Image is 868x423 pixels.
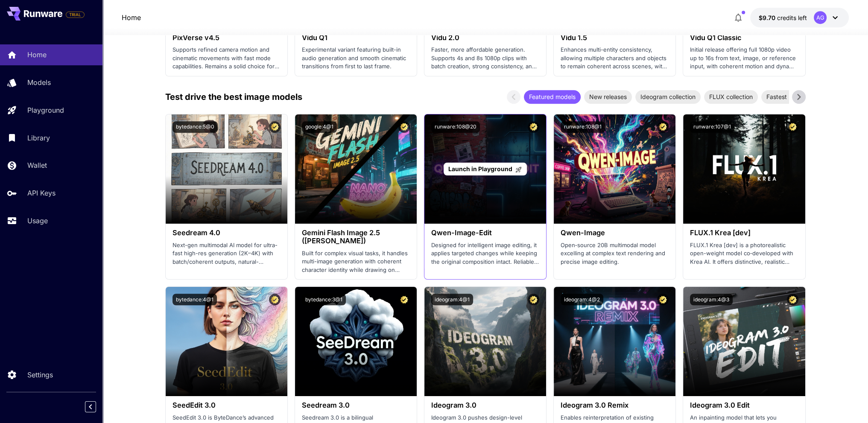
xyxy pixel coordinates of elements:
button: runware:107@1 [690,121,734,133]
h3: Seedream 3.0 [302,401,410,409]
button: Certified Model – Vetted for best performance and includes a commercial license. [787,121,798,133]
h3: Ideogram 3.0 Edit [690,401,798,409]
p: Faster, more affordable generation. Supports 4s and 8s 1080p clips with batch creation, strong co... [431,46,539,71]
button: bytedance:3@1 [302,294,346,305]
nav: breadcrumb [122,12,141,23]
span: TRIAL [66,12,84,18]
button: bytedance:4@1 [172,294,217,305]
p: Models [27,77,51,88]
button: ideogram:4@3 [690,294,733,305]
h3: SeedEdit 3.0 [172,401,281,409]
p: Supports refined camera motion and cinematic movements with fast mode capabilities. Remains a sol... [172,46,281,71]
button: Certified Model – Vetted for best performance and includes a commercial license. [269,121,281,133]
p: Library [27,133,50,143]
div: New releases [584,90,632,104]
p: Home [27,50,47,60]
div: AG [814,11,827,24]
span: Ideogram collection [635,92,701,101]
button: runware:108@1 [561,121,605,133]
button: $9.70274AG [750,8,849,27]
img: alt [295,114,417,224]
p: Test drive the best image models [165,90,302,103]
img: alt [683,287,805,396]
button: Collapse sidebar [85,401,96,412]
button: Certified Model – Vetted for best performance and includes a commercial license. [787,294,798,305]
p: Settings [27,370,53,380]
span: New releases [584,92,632,101]
div: $9.70274 [759,13,807,22]
p: Playground [27,105,64,115]
span: Featured models [524,92,581,101]
div: Featured models [524,90,581,104]
h3: Ideogram 3.0 Remix [561,401,669,409]
p: API Keys [27,188,56,198]
div: Ideogram collection [635,90,701,104]
h3: FLUX.1 Krea [dev] [690,229,798,237]
button: Certified Model – Vetted for best performance and includes a commercial license. [657,121,669,133]
button: Certified Model – Vetted for best performance and includes a commercial license. [528,121,539,133]
p: Enhances multi-entity consistency, allowing multiple characters and objects to remain coherent ac... [561,46,669,71]
span: credits left [777,14,807,21]
span: Fastest models [761,92,814,101]
p: Built for complex visual tasks, it handles multi-image generation with coherent character identit... [302,249,410,274]
img: alt [683,114,805,224]
p: Usage [27,216,48,226]
span: Launch in Playground [448,165,512,172]
a: Launch in Playground [444,163,527,176]
p: Next-gen multimodal AI model for ultra-fast high-res generation (2K–4K) with batch/coherent outpu... [172,241,281,266]
div: FLUX collection [704,90,758,104]
span: Add your payment card to enable full platform functionality. [66,9,85,20]
img: alt [295,287,417,396]
img: alt [554,114,675,224]
p: Wallet [27,160,47,170]
p: Initial release offering full 1080p video up to 16s from text, image, or reference input, with co... [690,46,798,71]
h3: Ideogram 3.0 [431,401,539,409]
button: Certified Model – Vetted for best performance and includes a commercial license. [657,294,669,305]
img: alt [424,287,546,396]
h3: Gemini Flash Image 2.5 ([PERSON_NAME]) [302,229,410,245]
div: Fastest models [761,90,814,104]
button: Certified Model – Vetted for best performance and includes a commercial license. [398,121,410,133]
p: Open‑source 20B multimodal model excelling at complex text rendering and precise image editing. [561,241,669,266]
h3: Vidu 1.5 [561,34,669,42]
h3: Seedream 4.0 [172,229,281,237]
button: ideogram:4@1 [431,294,473,305]
a: Home [122,12,141,23]
button: google:4@1 [302,121,337,133]
span: $9.70 [759,14,777,21]
button: Certified Model – Vetted for best performance and includes a commercial license. [269,294,281,305]
button: runware:108@20 [431,121,480,133]
h3: PixVerse v4.5 [172,34,281,42]
img: alt [166,287,287,396]
h3: Vidu Q1 [302,34,410,42]
button: ideogram:4@2 [561,294,603,305]
span: FLUX collection [704,92,758,101]
p: Designed for intelligent image editing, it applies targeted changes while keeping the original co... [431,241,539,266]
button: Certified Model – Vetted for best performance and includes a commercial license. [528,294,539,305]
h3: Qwen-Image-Edit [431,229,539,237]
h3: Qwen-Image [561,229,669,237]
p: FLUX.1 Krea [dev] is a photorealistic open-weight model co‑developed with Krea AI. It offers dist... [690,241,798,266]
p: Experimental variant featuring built-in audio generation and smooth cinematic transitions from fi... [302,46,410,71]
button: bytedance:5@0 [172,121,218,133]
h3: Vidu 2.0 [431,34,539,42]
button: Certified Model – Vetted for best performance and includes a commercial license. [398,294,410,305]
img: alt [166,114,287,224]
div: Collapse sidebar [91,399,102,414]
img: alt [554,287,675,396]
h3: Vidu Q1 Classic [690,34,798,42]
